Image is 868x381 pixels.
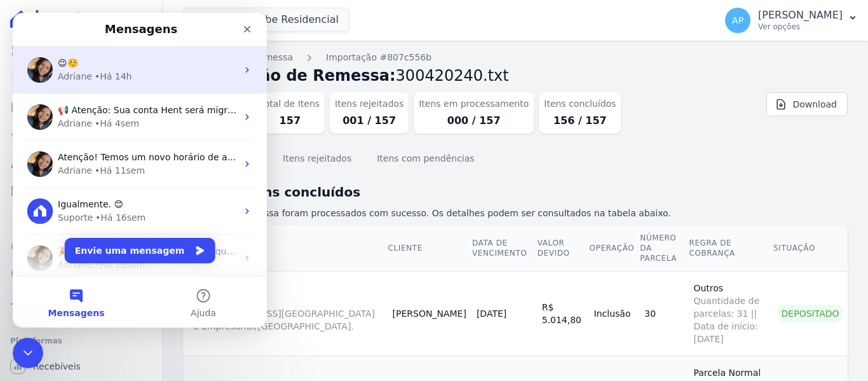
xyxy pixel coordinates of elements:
th: Número da Parcela [639,225,688,272]
dt: Itens em processamento [419,97,529,111]
p: Ver opções [758,22,843,32]
td: Outros [688,271,773,356]
button: Itens rejeitados [280,143,354,176]
a: Lotes [5,122,157,148]
a: Parcelas [5,94,157,120]
a: Negativação [5,262,157,287]
h2: Lista de itens concluídos [183,183,848,202]
td: 30 [639,271,688,356]
span: Igualmente. 😊 [45,186,111,197]
th: Data de Vencimento [471,225,537,272]
dd: 156 / 157 [544,113,616,128]
div: Adriane [45,151,79,165]
dd: 001 / 157 [335,113,403,128]
a: LUMI1403A[STREET_ADDRESS][GEOGRAPHIC_DATA] e Empresarial/[GEOGRAPHIC_DATA]. [193,296,383,333]
div: Suporte [45,198,80,212]
p: 156 itens da remessa foram processados com sucesso. Os detalhes podem ser consultados na tabela a... [183,207,848,220]
div: • Há 4sem [82,104,126,118]
td: Inclusão [589,271,640,356]
span: [STREET_ADDRESS][GEOGRAPHIC_DATA] e Empresarial/[GEOGRAPHIC_DATA]. [193,307,383,333]
img: Profile image for Adriane [15,92,40,117]
div: • Há 18sem [82,246,132,259]
a: Visão Geral [5,38,157,64]
h2: Importação de Remessa: [183,64,848,87]
button: Ajuda [127,264,254,315]
span: 300420240.txt [396,67,509,85]
div: Adriane [45,246,79,259]
div: • Há 14h [82,57,119,71]
a: Importação #807c556b [326,51,431,64]
div: Plataformas [10,333,152,349]
div: • Há 16sem [83,198,133,212]
dt: Itens concluídos [544,97,616,111]
dt: Itens rejeitados [335,97,403,111]
a: Contratos [5,66,157,92]
a: Troca de Arquivos [5,290,157,315]
button: Itens com pendências [374,143,477,176]
th: Situação [773,225,848,272]
th: Cliente [388,225,471,272]
span: AP [732,16,743,25]
th: Contrato [183,225,388,272]
a: Minha Carteira [5,178,157,204]
div: Depositado [778,305,843,322]
a: Crédito [5,234,157,260]
span: 😉☺️ [45,45,65,55]
th: Operação [589,225,640,272]
img: Profile image for Adriane [15,139,40,164]
td: [PERSON_NAME] [388,271,471,356]
a: Clientes [5,150,157,176]
div: • Há 11sem [82,151,132,165]
td: R$ 5.014,80 [537,271,589,356]
img: Profile image for Adriane [15,233,40,258]
div: Adriane [45,57,79,71]
dd: 157 [261,113,320,128]
div: Adriane [45,104,79,118]
button: Envie uma mensagem [52,225,203,251]
iframe: Intercom live chat [13,338,43,368]
img: Profile image for Adriane [15,45,40,70]
button: AP [PERSON_NAME] Ver opções [715,3,868,38]
a: Transferências [5,206,157,232]
span: Ajuda [178,296,203,305]
nav: Breadcrumb [183,51,848,64]
span: Recebíveis [33,360,81,373]
th: Valor devido [537,225,589,272]
td: [DATE] [471,271,537,356]
th: Regra de Cobrança [688,225,773,272]
dd: 000 / 157 [419,113,529,128]
span: Quantidade de parcelas: 31 || Data de início: [DATE] [693,294,768,345]
iframe: Intercom live chat [13,13,267,328]
img: Profile image for Suporte [15,186,40,211]
a: Download [766,92,848,116]
a: Recebíveis [5,354,157,379]
p: [PERSON_NAME] [758,9,843,22]
span: Mensagens [36,296,92,305]
button: Lumini Clube Residencial [183,8,349,32]
dt: Total de Itens [261,97,320,111]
